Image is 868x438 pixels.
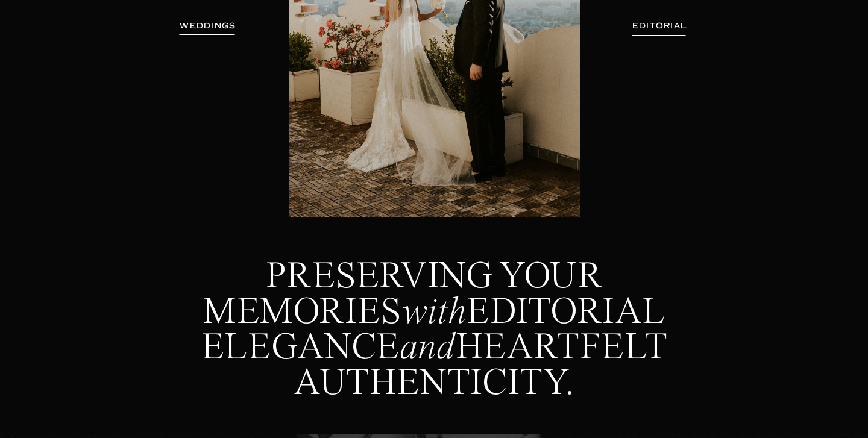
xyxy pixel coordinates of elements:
a: EDITORIAL [615,20,703,32]
i: with [402,295,467,332]
i: and [400,330,456,368]
a: WEDDINGS [170,20,246,32]
p: PRESERVING YOUR MEMORIES EDITORIAL ELEGANCE HEARTFELT AUTHENTICITY. [156,260,712,368]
